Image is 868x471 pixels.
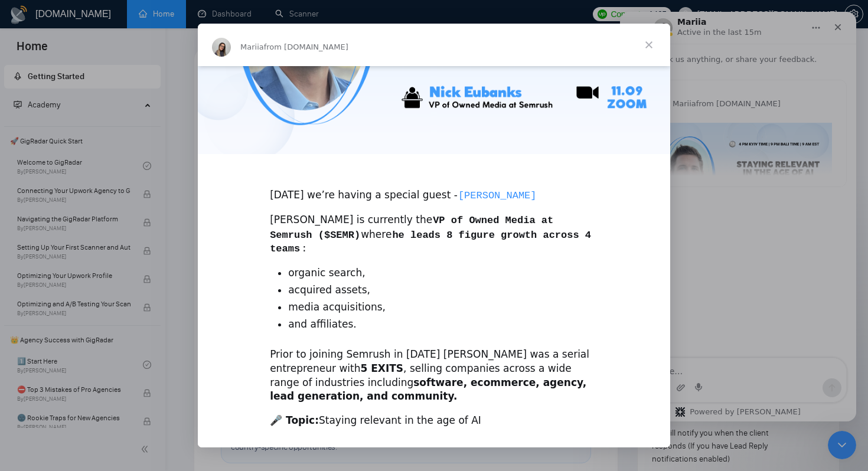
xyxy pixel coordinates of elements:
div: Staying relevant in the age of AI [270,414,598,428]
div: Close [207,5,229,26]
li: media acquisitions, [288,300,598,315]
img: Profile image for Mariia [24,83,43,102]
button: Home [185,5,207,27]
div: Mariia says… [9,68,227,189]
code: VP of Owned Media at Semrush ($SEMR) [270,214,553,241]
div: [DATE] we’re having a special guest - [270,174,598,203]
li: organic search, [288,266,598,280]
button: Emoji picker [18,371,28,381]
code: : [301,243,308,255]
button: Start recording [75,371,84,381]
span: Mariia [53,87,76,96]
button: Gif picker [37,371,47,381]
b: 5 EXITS [360,362,403,374]
p: Active in the last 15m [57,15,142,27]
div: [PERSON_NAME] is currently the where [270,213,598,256]
li: and affiliates. [288,318,598,332]
b: software, ecommerce, agency, lead generation, and community. [270,377,586,403]
img: Profile image for Mariia [34,6,53,25]
button: Upload attachment [56,371,66,381]
span: Close [628,24,670,66]
b: 🎤 Topic: [270,414,319,426]
span: Mariia [240,42,264,51]
button: go back [8,5,30,27]
code: [PERSON_NAME] [458,189,537,202]
textarea: Message… [10,346,226,367]
span: from [DOMAIN_NAME] [76,87,161,96]
div: Prior to joining Semrush in [DATE] [PERSON_NAME] was a serial entrepreneur with , selling compani... [270,348,598,404]
code: he leads 8 figure growth across 4 teams [270,229,591,256]
a: [PERSON_NAME] [458,189,537,201]
h1: Mariia [57,6,86,15]
img: Profile image for Mariia [212,38,231,57]
li: acquired assets, [288,283,598,297]
span: from [DOMAIN_NAME] [264,42,348,51]
button: Send a message… [203,367,221,385]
